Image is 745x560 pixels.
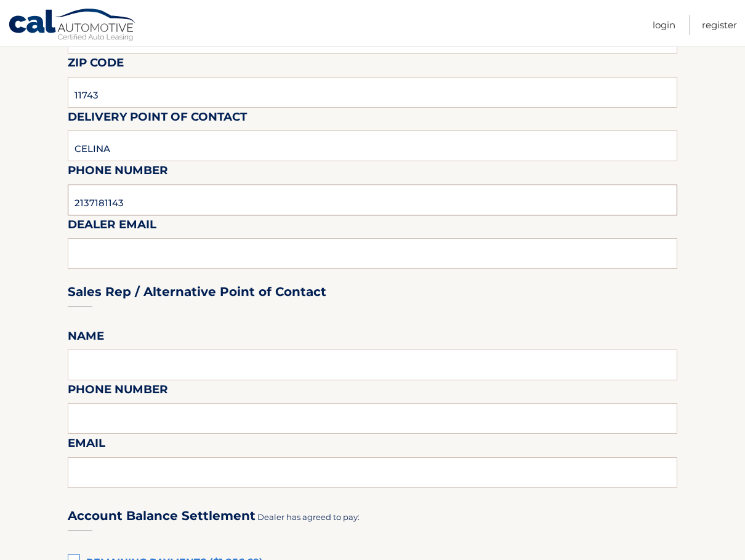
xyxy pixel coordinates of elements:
a: Register [702,15,737,35]
label: Phone Number [68,380,168,403]
a: Login [653,15,675,35]
label: Zip Code [68,54,124,76]
span: Dealer has agreed to pay: [257,512,360,522]
label: Phone Number [68,161,168,184]
label: Delivery Point of Contact [68,108,247,130]
h3: Account Balance Settlement [68,508,256,524]
label: Dealer Email [68,215,156,238]
h3: Sales Rep / Alternative Point of Contact [68,284,326,300]
label: Name [68,327,104,350]
label: Email [68,434,105,457]
a: Cal Automotive [8,8,137,44]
